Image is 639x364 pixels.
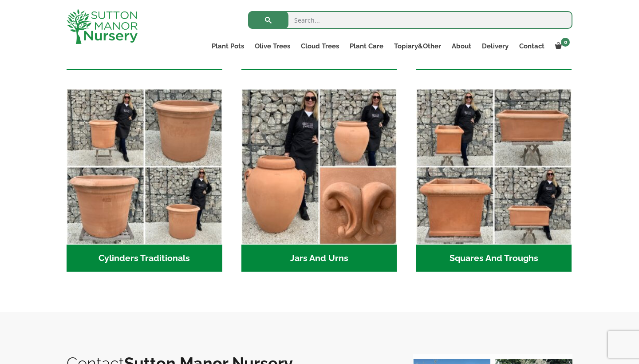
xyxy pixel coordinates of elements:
input: Search... [248,11,572,29]
img: logo [67,9,138,44]
a: Delivery [477,40,514,52]
img: Cylinders Traditionals [67,89,222,245]
h2: Cylinders Traditionals [67,245,222,272]
a: 0 [550,40,572,52]
a: Visit product category Cylinders Traditionals [67,89,222,272]
h2: Squares And Troughs [416,245,572,272]
a: Visit product category Squares And Troughs [416,89,572,272]
a: About [446,40,477,52]
img: Squares And Troughs [416,89,572,245]
a: Cloud Trees [296,40,344,52]
a: Plant Pots [206,40,249,52]
a: Visit product category Jars And Urns [241,89,397,272]
a: Olive Trees [249,40,296,52]
h2: Jars And Urns [241,245,397,272]
a: Plant Care [344,40,389,52]
a: Topiary&Other [389,40,446,52]
span: 0 [561,38,570,47]
img: Jars And Urns [241,89,397,245]
a: Contact [514,40,550,52]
